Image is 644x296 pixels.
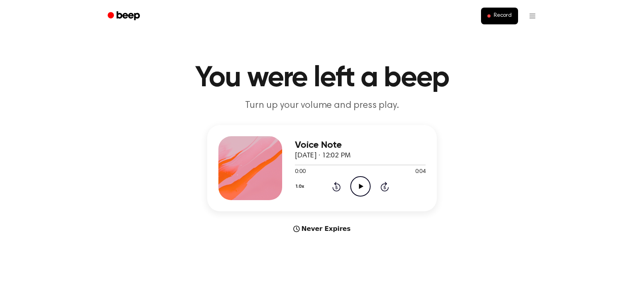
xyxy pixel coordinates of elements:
[295,140,426,151] h3: Voice Note
[295,168,305,176] span: 0:00
[481,8,518,24] button: Record
[494,12,512,20] span: Record
[102,8,147,24] a: Beep
[523,6,542,26] button: Open menu
[415,168,426,176] span: 0:04
[295,152,351,159] span: [DATE] · 12:02 PM
[118,64,526,93] h1: You were left a beep
[207,224,437,234] div: Never Expires
[169,99,475,112] p: Turn up your volume and press play.
[295,180,307,193] button: 1.0x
